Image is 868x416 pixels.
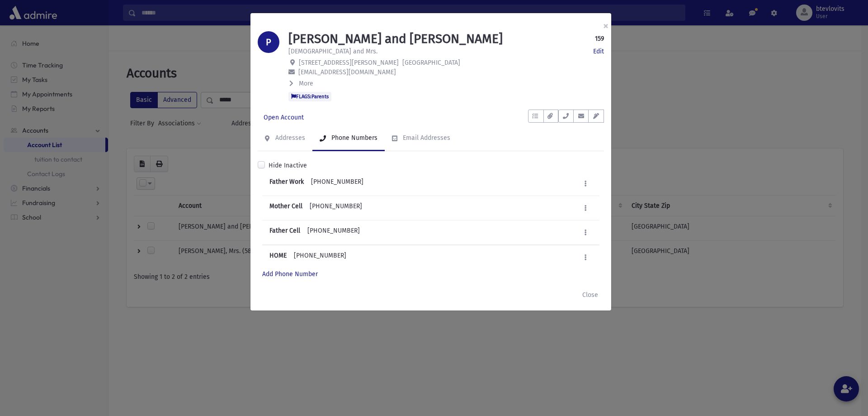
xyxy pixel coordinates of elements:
[402,59,460,67] span: [GEOGRAPHIC_DATA]
[596,13,616,38] button: ×
[288,92,331,101] span: FLAGS:Parents
[288,31,503,47] h1: [PERSON_NAME] and [PERSON_NAME]
[269,202,302,210] b: Mother Cell
[258,110,310,126] a: Open Account
[269,178,304,186] b: Father Work
[258,126,312,151] a: Addresses
[274,134,305,142] div: Addresses
[269,227,300,234] b: Father Cell
[576,287,604,303] button: Close
[299,80,313,87] span: More
[595,34,604,43] strong: 159
[269,252,287,259] b: HOME
[330,134,377,142] div: Phone Numbers
[401,134,450,142] div: Email Addresses
[269,226,360,239] div: [PHONE_NUMBER]
[269,251,346,264] div: [PHONE_NUMBER]
[298,68,396,76] span: [EMAIL_ADDRESS][DOMAIN_NAME]
[288,79,314,88] button: More
[269,161,307,170] label: Hide Inactive
[385,126,458,151] a: Email Addresses
[593,47,604,56] a: Edit
[269,177,363,190] div: [PHONE_NUMBER]
[288,47,377,56] p: [DEMOGRAPHIC_DATA] and Mrs.
[312,126,385,151] a: Phone Numbers
[262,270,318,278] a: Add Phone Number
[299,59,399,67] span: [STREET_ADDRESS][PERSON_NAME]
[258,31,279,53] div: P
[269,201,362,215] div: [PHONE_NUMBER]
